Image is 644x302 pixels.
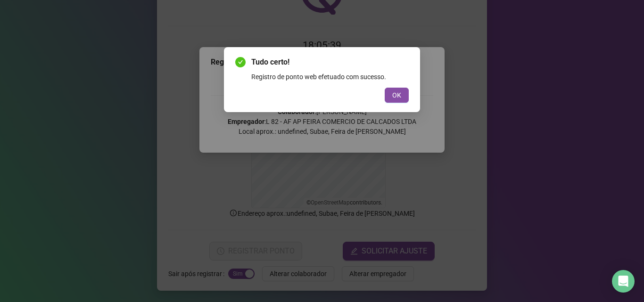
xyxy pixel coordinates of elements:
[251,57,409,68] span: Tudo certo!
[235,57,246,67] span: check-circle
[612,270,635,293] div: Open Intercom Messenger
[392,90,401,100] span: OK
[385,88,409,103] button: OK
[251,72,409,82] div: Registro de ponto web efetuado com sucesso.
